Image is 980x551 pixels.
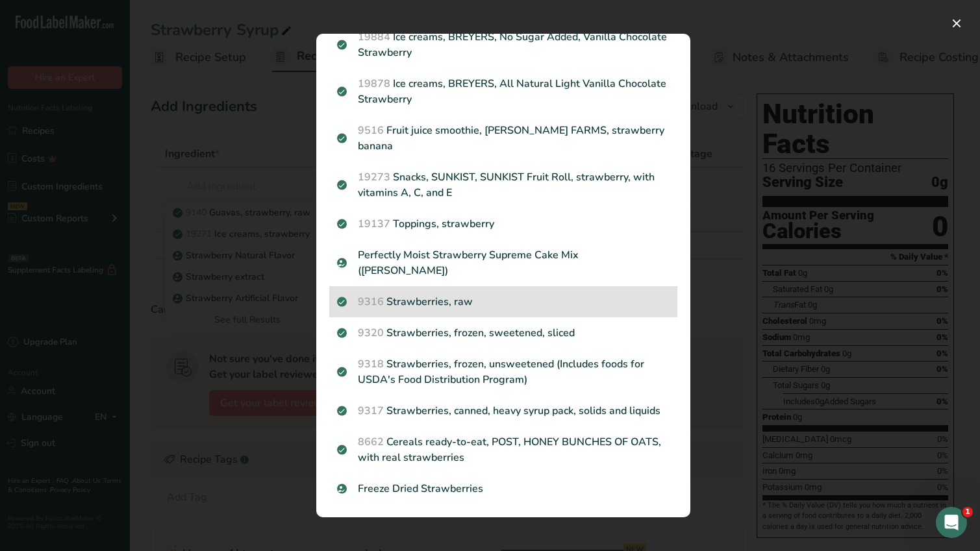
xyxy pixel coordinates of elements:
[358,357,384,371] span: 9318
[358,123,384,138] span: 9516
[358,217,390,231] span: 19137
[358,30,390,44] span: 19884
[337,356,670,387] p: Strawberries, frozen, unsweetened (Includes foods for USDA's Food Distribution Program)
[337,169,670,201] p: Snacks, SUNKIST, SUNKIST Fruit Roll, strawberry, with vitamins A, C, and E
[337,434,670,465] p: Cereals ready-to-eat, POST, HONEY BUNCHES OF OATS, with real strawberries
[358,295,384,309] span: 9316
[337,403,670,419] p: Strawberries, canned, heavy syrup pack, solids and liquids
[337,76,670,107] p: Ice creams, BREYERS, All Natural Light Vanilla Chocolate Strawberry
[337,325,670,341] p: Strawberries, frozen, sweetened, sliced
[337,481,670,496] p: Freeze Dried Strawberries
[337,294,670,310] p: Strawberries, raw
[358,77,390,91] span: 19878
[962,507,973,517] span: 1
[936,507,967,538] iframe: Intercom live chat
[358,404,384,418] span: 9317
[358,435,384,449] span: 8662
[358,170,390,184] span: 19273
[337,123,670,154] p: Fruit juice smoothie, [PERSON_NAME] FARMS, strawberry banana
[337,29,670,60] p: Ice creams, BREYERS, No Sugar Added, Vanilla Chocolate Strawberry
[337,216,670,232] p: Toppings, strawberry
[358,326,384,340] span: 9320
[337,247,670,278] p: Perfectly Moist Strawberry Supreme Cake Mix ([PERSON_NAME])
